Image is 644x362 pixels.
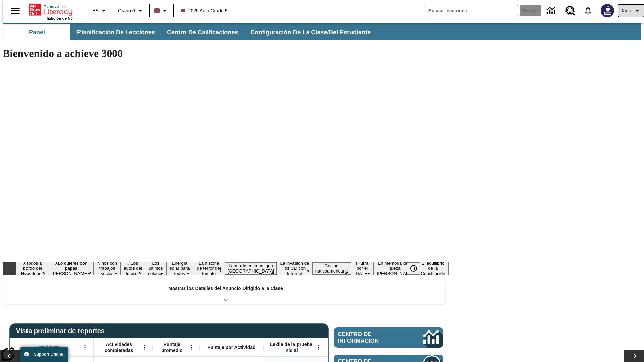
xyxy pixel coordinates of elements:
button: Perfil/Configuración [618,5,644,17]
button: Lenguaje: ES, Selecciona un idioma [89,5,111,17]
input: Buscar campo [425,5,518,16]
button: Carrusel de lecciones, seguir [624,350,644,362]
div: Pausar [407,262,427,275]
span: Panel [29,28,45,36]
img: Avatar [601,4,614,17]
span: Actividades completadas [97,341,141,353]
button: Diapositiva 13 El equilibrio de la Constitución [417,260,449,277]
button: Diapositiva 7 La historia de terror del tomate [193,260,225,277]
button: Abrir menú [80,342,90,352]
button: Diapositiva 10 Cocina nativoamericana [313,262,351,275]
span: Puntaje promedio [156,341,188,353]
span: Tauto [621,7,632,14]
a: Centro de recursos, Se abrirá en una pestaña nueva. [561,2,579,20]
button: Escoja un nuevo avatar [597,2,618,19]
button: Pausar [407,262,420,275]
span: Grado 6 [118,7,135,14]
button: Diapositiva 2 ¿Lo quieres con papas fritas? [49,260,94,277]
button: El color de la clase es café oscuro. Cambiar el color de la clase. [152,5,171,17]
span: Centro de calificaciones [167,28,238,36]
button: Diapositiva 8 La moda en la antigua Roma [225,262,277,275]
button: Abrir menú [139,342,149,352]
div: Portada [29,2,73,20]
span: Edición de NJ [47,16,73,20]
button: Abrir menú [186,342,196,352]
span: Lexile de la prueba inicial [267,341,316,353]
button: Grado: Grado 6, Elige un grado [115,5,147,17]
span: Estudiante [36,344,60,350]
span: Planificación de lecciones [77,28,155,36]
span: Centro de información [338,331,401,344]
button: Configuración de la clase/del estudiante [245,24,376,40]
button: Diapositiva 4 ¿Los autos del futuro? [121,260,145,277]
button: Diapositiva 1 ¿Todos a bordo del Hyperloop? [16,260,49,277]
a: Portada [29,3,73,16]
button: Abrir el menú lateral [5,1,25,21]
button: Centro de calificaciones [162,24,244,40]
button: Abrir menú [314,342,324,352]
button: Diapositiva 9 La invasión de los CD con Internet [277,260,312,277]
button: Diapositiva 6 Energía solar para todos [167,260,193,277]
div: Subbarra de navegación [3,24,377,40]
span: ES [92,7,99,14]
button: Diapositiva 5 Los últimos colonos [145,260,166,277]
button: Planificación de lecciones [72,24,160,40]
span: Configuración de la clase/del estudiante [250,28,371,36]
span: 2025 Auto Grade 6 [181,7,228,14]
button: Diapositiva 3 Niños con trabajos sucios [94,260,121,277]
p: Mostrar los Detalles del Anuncio Dirigido a la Clase [168,285,283,292]
button: Diapositiva 12 En memoria de la jueza O'Connor [373,260,417,277]
div: Subbarra de navegación [3,23,641,40]
h1: Bienvenido a achieve 3000 [3,47,449,60]
a: Notificaciones [579,2,597,19]
a: Centro de información [543,2,561,20]
a: Centro de información [334,327,443,348]
span: Vista preliminar de reportes [16,327,108,335]
button: Panel [3,24,70,40]
div: Mostrar los Detalles del Anuncio Dirigido a la Clase [6,281,445,304]
button: Diapositiva 11 ¡Hurra por el Día de la Constitución! [351,260,374,277]
button: Support Offline [20,347,68,362]
span: Puntaje por Actividad [207,344,255,350]
span: Support Offline [34,352,63,357]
